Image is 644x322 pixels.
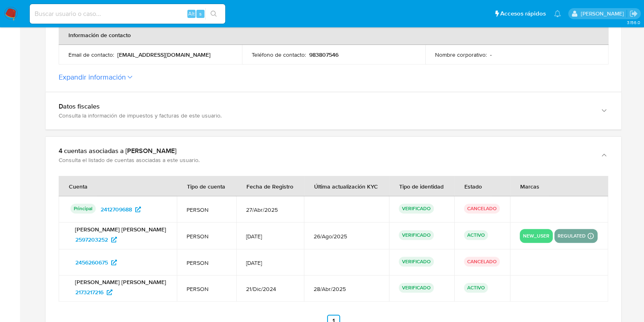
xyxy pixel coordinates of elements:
span: Alt [188,10,195,18]
span: Accesos rápidos [500,9,546,18]
span: 3.156.0 [626,19,640,26]
a: Notificaciones [554,10,561,17]
a: Salir [629,9,638,18]
span: s [199,10,202,18]
input: Buscar usuario o caso... [30,9,225,19]
p: camilafernanda.paredessaldano@mercadolibre.cl [580,10,626,18]
button: search-icon [205,8,222,20]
